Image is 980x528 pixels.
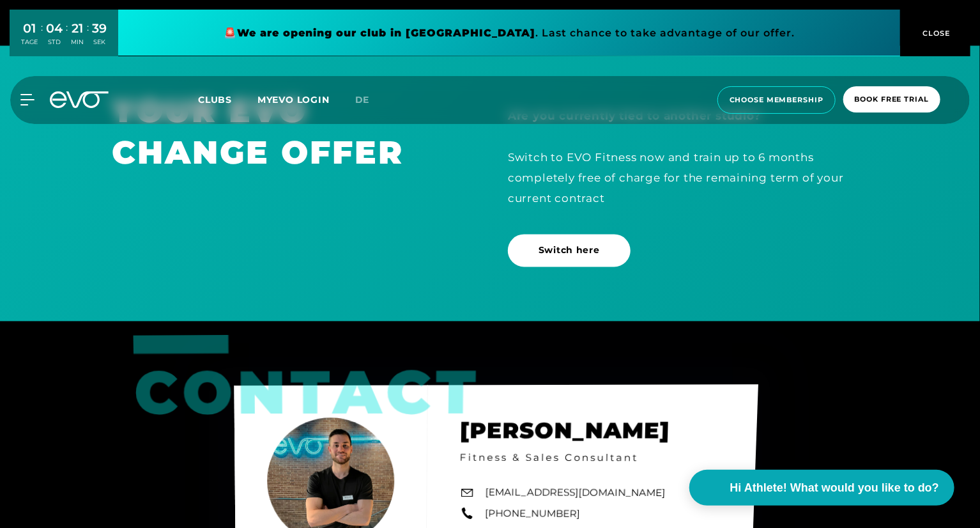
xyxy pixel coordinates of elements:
div: : [87,20,89,54]
a: [EMAIL_ADDRESS][DOMAIN_NAME] [486,486,666,501]
span: book free trial [855,94,929,105]
div: 01 [21,19,38,38]
span: CLOSE [920,27,951,39]
span: Switch here [539,244,600,258]
div: 04 [46,19,63,38]
div: : [66,20,68,54]
span: choose membership [730,95,823,105]
div: Switch to EVO Fitness now and train up to 6 months completely free of charge for the remaining te... [508,106,868,209]
a: de [355,93,385,107]
a: [PHONE_NUMBER] [485,507,580,522]
span: de [355,94,370,105]
a: MYEVO LOGIN [257,94,330,105]
div: MIN [71,38,84,47]
button: CLOSE [900,10,970,56]
a: choose membership [714,86,839,114]
div: 21 [71,19,84,38]
div: SEK [92,38,107,47]
button: Hi Athlete! What would you like to do? [689,470,954,506]
div: : [41,20,43,54]
div: 39 [92,19,107,38]
a: book free trial [839,86,944,114]
span: Hi Athlete! What would you like to do? [730,479,939,497]
a: Switch here [508,225,636,277]
div: TAGE [21,38,38,47]
span: Clubs [198,94,232,105]
a: Clubs [198,93,257,105]
div: STD [46,38,63,47]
